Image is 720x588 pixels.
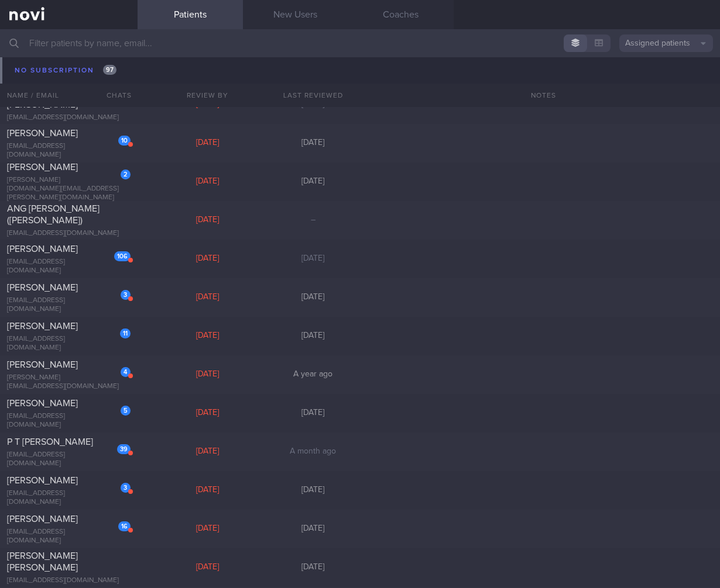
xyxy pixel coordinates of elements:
[260,331,366,341] div: [DATE]
[7,551,78,572] span: [PERSON_NAME] [PERSON_NAME]
[7,142,131,160] div: [EMAIL_ADDRESS][DOMAIN_NAME]
[120,58,131,68] div: 11
[7,65,131,82] div: [EMAIL_ADDRESS][DOMAIN_NAME]
[7,360,78,369] span: [PERSON_NAME]
[7,399,78,408] span: [PERSON_NAME]
[7,229,131,238] div: [EMAIL_ADDRESS][DOMAIN_NAME]
[260,61,366,71] div: [DATE]
[155,524,260,534] div: [DATE]
[7,204,100,225] span: ANG [PERSON_NAME] ([PERSON_NAME])
[7,176,131,202] div: [PERSON_NAME][DOMAIN_NAME][EMAIL_ADDRESS][PERSON_NAME][DOMAIN_NAME]
[155,61,260,71] div: [DATE]
[260,215,366,226] div: –
[155,177,260,187] div: [DATE]
[260,447,366,457] div: A month ago
[155,99,260,110] div: [DATE]
[7,244,78,254] span: [PERSON_NAME]
[117,444,131,454] div: 39
[260,177,366,187] div: [DATE]
[121,170,131,179] div: 2
[7,283,78,292] span: [PERSON_NAME]
[260,99,366,110] div: [DATE]
[121,406,131,416] div: 5
[619,34,713,52] button: Assigned patients
[7,476,78,485] span: [PERSON_NAME]
[155,254,260,264] div: [DATE]
[114,95,131,105] div: 128
[7,321,78,331] span: [PERSON_NAME]
[7,514,78,524] span: [PERSON_NAME]
[155,138,260,148] div: [DATE]
[7,437,93,447] span: P T [PERSON_NAME]
[7,113,131,122] div: [EMAIL_ADDRESS][DOMAIN_NAME]
[155,485,260,496] div: [DATE]
[121,290,131,300] div: 3
[7,258,131,275] div: [EMAIL_ADDRESS][DOMAIN_NAME]
[114,251,131,261] div: 106
[260,292,366,303] div: [DATE]
[7,51,78,61] span: [PERSON_NAME]
[7,412,131,430] div: [EMAIL_ADDRESS][DOMAIN_NAME]
[155,447,260,457] div: [DATE]
[7,373,131,391] div: [PERSON_NAME][EMAIL_ADDRESS][DOMAIN_NAME]
[260,562,366,573] div: [DATE]
[7,489,131,507] div: [EMAIL_ADDRESS][DOMAIN_NAME]
[260,485,366,496] div: [DATE]
[121,483,131,493] div: 3
[7,576,131,585] div: [EMAIL_ADDRESS][DOMAIN_NAME]
[7,451,131,468] div: [EMAIL_ADDRESS][DOMAIN_NAME]
[155,292,260,303] div: [DATE]
[155,408,260,418] div: [DATE]
[7,129,78,138] span: [PERSON_NAME]
[7,88,78,109] span: Soon [PERSON_NAME]
[155,369,260,380] div: [DATE]
[7,296,131,314] div: [EMAIL_ADDRESS][DOMAIN_NAME]
[260,524,366,534] div: [DATE]
[155,215,260,226] div: [DATE]
[120,328,131,338] div: 11
[7,162,78,172] span: [PERSON_NAME]
[155,331,260,341] div: [DATE]
[118,136,131,146] div: 10
[155,562,260,573] div: [DATE]
[7,335,131,352] div: [EMAIL_ADDRESS][DOMAIN_NAME]
[7,528,131,545] div: [EMAIL_ADDRESS][DOMAIN_NAME]
[260,369,366,380] div: A year ago
[118,521,131,531] div: 16
[121,367,131,377] div: 4
[260,254,366,264] div: [DATE]
[260,408,366,418] div: [DATE]
[260,138,366,148] div: [DATE]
